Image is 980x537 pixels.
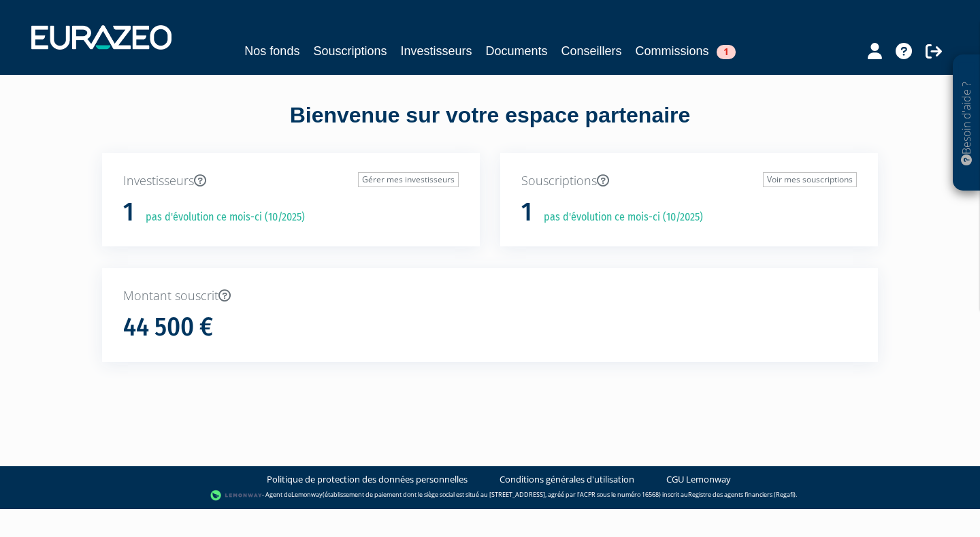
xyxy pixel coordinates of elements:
[123,198,134,227] h1: 1
[521,172,857,190] p: Souscriptions
[763,172,857,187] a: Voir mes souscriptions
[123,287,857,305] p: Montant souscrit
[666,473,731,486] a: CGU Lemonway
[123,313,213,342] h1: 44 500 €
[244,42,299,61] a: Nos fonds
[534,210,703,225] p: pas d'évolution ce mois-ci (10/2025)
[136,210,305,225] p: pas d'évolution ce mois-ci (10/2025)
[500,473,634,486] a: Conditions générales d'utilisation
[313,42,387,61] a: Souscriptions
[123,172,459,190] p: Investisseurs
[400,42,472,61] a: Investisseurs
[358,172,459,187] a: Gérer mes investisseurs
[267,473,468,486] a: Politique de protection des données personnelles
[717,45,736,59] span: 1
[959,62,975,184] p: Besoin d'aide ?
[561,42,622,61] a: Conseillers
[31,25,171,50] img: 1732889491-logotype_eurazeo_blanc_rvb.png
[521,198,532,227] h1: 1
[291,490,323,499] a: Lemonway
[92,100,888,153] div: Bienvenue sur votre espace partenaire
[14,489,966,502] div: - Agent de (établissement de paiement dont le siège social est situé au [STREET_ADDRESS], agréé p...
[636,42,736,61] a: Commissions1
[210,489,263,502] img: logo-lemonway.png
[688,490,796,499] a: Registre des agents financiers (Regafi)
[486,42,548,61] a: Documents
